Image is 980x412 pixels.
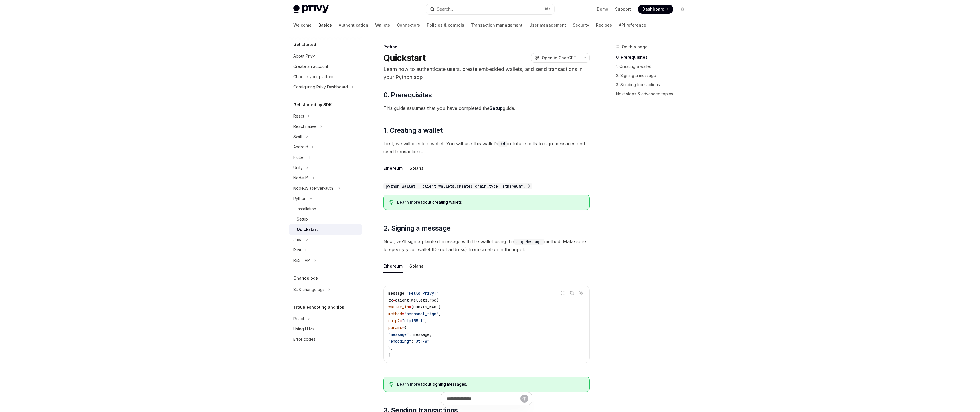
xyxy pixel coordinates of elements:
a: Connectors [397,18,420,32]
code: python wallet = client.wallets.create( chain_type="ethereum", ) [383,183,532,189]
div: Ethereum [383,161,403,175]
h5: Changelogs [293,275,318,282]
span: "Hello Privy!" [407,291,439,296]
span: 1. Creating a wallet [383,126,443,135]
a: Demo [597,6,608,12]
a: Create an account [289,61,362,72]
a: Transaction management [471,18,522,32]
span: Open in ChatGPT [542,55,577,61]
a: API reference [619,18,646,32]
span: "encoding" [388,339,411,344]
button: Toggle Swift section [289,132,362,142]
span: message [388,291,404,296]
div: React [293,315,304,322]
span: client.wallets.rpc( [395,298,439,303]
a: Security [573,18,589,32]
button: Toggle Android section [289,142,362,152]
div: about creating wallets. [397,199,583,205]
span: = [400,318,402,323]
button: Toggle Unity section [289,163,362,173]
a: User management [529,18,566,32]
div: NodeJS (server-auth) [293,185,335,192]
a: Learn more [397,200,420,205]
a: 1. Creating a wallet [616,62,692,71]
div: Flutter [293,154,305,161]
div: React native [293,123,317,130]
button: Toggle React section [289,111,362,121]
span: method [388,311,402,316]
a: Dashboard [638,5,673,14]
code: id [498,141,507,147]
div: Choose your platform [293,73,334,80]
h1: Quickstart [383,53,426,63]
button: Toggle Configuring Privy Dashboard section [289,82,362,92]
div: Configuring Privy Dashboard [293,84,348,90]
div: Create an account [293,63,328,70]
span: "eip155:1" [402,318,425,323]
a: Installation [289,204,362,214]
span: Next, we’ll sign a plaintext message with the wallet using the method. Make sure to specify your ... [383,237,590,253]
span: caip2 [388,318,400,323]
a: Support [615,6,631,12]
a: Basics [318,18,332,32]
a: Using LLMs [289,324,362,334]
div: Rust [293,247,301,253]
span: : [411,339,413,344]
button: Copy the contents from the code block [568,289,576,297]
a: Welcome [293,18,312,32]
div: SDK changelogs [293,286,325,293]
span: First, we will create a wallet. You will use this wallet’s in future calls to sign messages and s... [383,140,590,156]
div: NodeJS [293,175,309,181]
button: Toggle React native section [289,121,362,132]
a: 3. Sending transactions [616,80,692,89]
button: Toggle REST API section [289,255,362,266]
span: ) [388,352,391,358]
span: [DOMAIN_NAME], [411,304,443,310]
span: = [402,311,404,316]
button: Toggle Rust section [289,245,362,255]
span: tx [388,298,393,303]
span: = [404,291,407,296]
svg: Tip [389,382,393,387]
div: Ethereum [383,259,403,273]
span: wallet_id [388,304,409,310]
button: Toggle SDK changelogs section [289,284,362,295]
div: Installation [297,205,316,212]
div: Java [293,236,302,243]
div: Python [383,44,590,50]
h5: Get started [293,41,316,48]
h5: Get started by SDK [293,101,332,108]
a: 2. Signing a message [616,71,692,80]
span: "message" [388,332,409,337]
a: Learn more [397,382,420,387]
span: }, [388,346,393,351]
span: "personal_sign" [404,311,439,316]
a: Choose your platform [289,72,362,82]
a: Recipes [596,18,612,32]
button: Report incorrect code [559,289,567,297]
div: Setup [297,216,308,223]
button: Toggle NodeJS (server-auth) section [289,183,362,193]
a: Policies & controls [427,18,464,32]
a: 0. Prerequisites [616,53,692,62]
span: 2. Signing a message [383,224,451,233]
span: "utf-8" [413,339,429,344]
div: Solana [409,161,424,175]
div: Using LLMs [293,326,314,332]
p: Learn how to authenticate users, create embedded wallets, and send transactions in your Python app [383,65,590,81]
span: On this page [622,43,648,50]
span: { [404,325,407,330]
button: Toggle Python section [289,193,362,204]
div: about signing messages. [397,381,583,387]
a: Setup [490,105,503,111]
a: Error codes [289,334,362,344]
input: Ask a question... [447,392,520,405]
button: Toggle Flutter section [289,152,362,163]
button: Toggle Java section [289,235,362,245]
img: light logo [293,5,329,13]
a: Wallets [375,18,390,32]
span: , [439,311,441,316]
span: = [402,325,404,330]
div: React [293,113,304,120]
button: Open search [426,4,554,14]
